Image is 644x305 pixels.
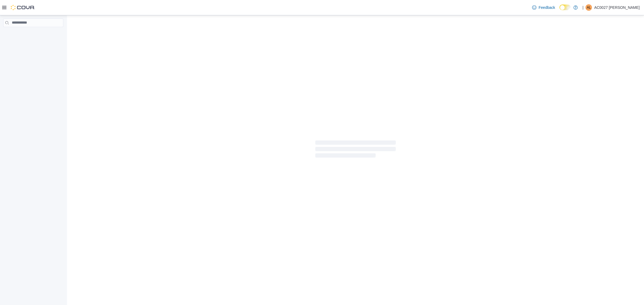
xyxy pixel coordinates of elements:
a: Feedback [530,2,557,13]
input: Dark Mode [559,5,571,10]
span: Loading [315,142,396,159]
div: AC0027 Lono Simon [586,4,592,11]
span: Feedback [539,5,555,10]
p: AC0027 [PERSON_NAME] [594,4,640,11]
span: AL [587,4,591,11]
img: Cova [11,5,35,10]
p: | [583,4,584,11]
nav: Complex example [3,28,63,41]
